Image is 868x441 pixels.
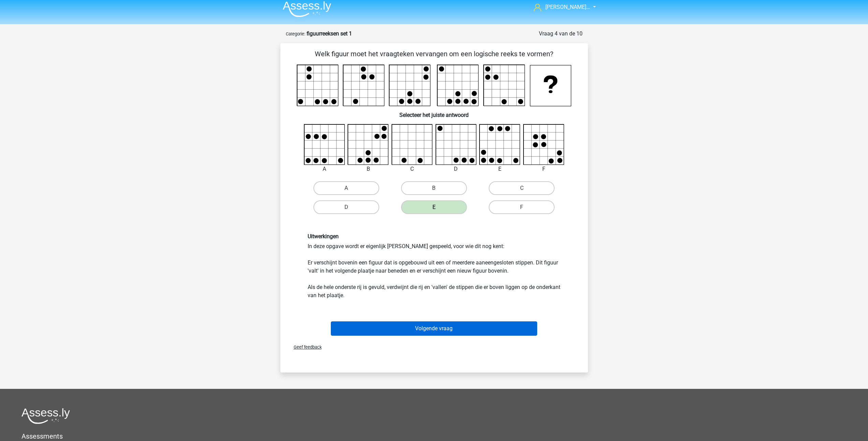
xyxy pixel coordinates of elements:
[283,1,331,17] img: Assessly
[313,200,379,214] label: D
[342,165,394,173] div: B
[21,408,70,424] img: Assessly logo
[531,3,591,11] a: [PERSON_NAME]…
[313,181,379,195] label: A
[291,49,577,59] p: Welk figuur moet het vraagteken vervangen om een logische reeks te vormen?
[331,321,537,336] button: Volgende vraag
[307,30,352,37] strong: figuurreeksen set 1
[474,165,526,173] div: E
[303,233,566,300] div: In deze opgave wordt er eigenlijk [PERSON_NAME] gespeeld, voor wie dit nog kent: Er verschijnt bo...
[291,106,577,118] h6: Selecteer het juiste antwoord
[308,233,561,240] h6: Uitwerkingen
[288,345,322,350] span: Geef feedback
[401,181,467,195] label: B
[21,432,847,440] h5: Assessments
[489,181,555,195] label: C
[286,31,305,36] small: Categorie:
[299,165,350,173] div: A
[489,200,555,214] label: F
[401,200,467,214] label: E
[545,4,590,10] span: [PERSON_NAME]…
[386,165,438,173] div: C
[430,165,482,173] div: D
[518,165,570,173] div: F
[539,30,583,38] div: Vraag 4 van de 10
